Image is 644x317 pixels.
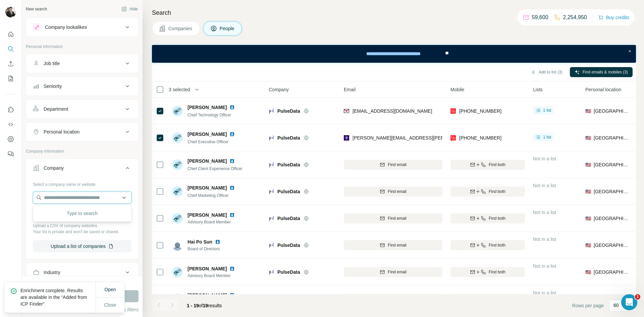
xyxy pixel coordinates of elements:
[533,236,556,242] span: Not in a list
[5,148,16,160] button: Feedback
[344,267,442,277] button: Find email
[229,158,235,164] img: LinkedIn logo
[459,108,501,114] span: [PHONE_NUMBER]
[26,55,138,71] button: Job title
[187,184,227,191] span: [PERSON_NAME]
[585,269,591,275] span: 🇺🇸
[489,269,505,275] span: Find both
[172,133,183,143] img: Avatar
[450,213,525,223] button: Find both
[187,273,237,279] span: Advisory Board Member
[5,133,16,145] button: Dashboard
[583,69,628,75] span: Find emails & mobiles (3)
[26,78,138,94] button: Seniority
[44,83,62,90] div: Seniority
[585,242,591,249] span: 🇺🇸
[33,240,131,252] button: Upload a list of companies
[388,215,406,221] span: Find email
[26,264,138,280] button: Industry
[277,188,300,195] span: PulseData
[489,189,505,195] span: Find both
[269,135,274,141] img: Logo of PulseData
[5,104,16,116] button: Use Surfe on LinkedIn
[220,25,235,32] span: People
[570,67,633,77] button: Find emails & mobiles (3)
[621,294,637,310] iframe: Intercom live chat
[269,189,274,194] img: Logo of PulseData
[187,303,222,308] span: results
[388,269,406,275] span: Find email
[594,188,630,195] span: [GEOGRAPHIC_DATA]
[344,294,442,304] button: Find email
[585,188,591,195] span: 🇺🇸
[388,242,406,248] span: Find email
[489,162,505,168] span: Find both
[533,290,556,296] span: Not in a list
[187,140,228,144] span: Chief Executive Officer
[450,294,525,304] button: Find both
[45,24,87,31] div: Company lookalikes
[543,134,551,140] span: 1 list
[229,185,235,191] img: LinkedIn logo
[533,210,556,215] span: Not in a list
[277,242,300,249] span: PulseData
[33,229,131,235] p: Your list is private and won't be saved or shared.
[450,86,464,93] span: Mobile
[594,108,630,114] span: [GEOGRAPHIC_DATA]
[388,189,406,195] span: Find email
[187,131,227,138] span: [PERSON_NAME]
[229,293,235,298] img: LinkedIn logo
[277,135,300,141] span: PulseData
[450,108,456,114] img: provider prospeo logo
[26,6,47,12] div: New search
[104,287,116,292] span: Open
[187,158,227,164] span: [PERSON_NAME]
[152,45,636,63] iframe: Banner
[526,67,567,77] button: Add to list (3)
[585,86,621,93] span: Personal location
[533,156,556,161] span: Not in a list
[187,239,212,245] span: Hai Po Sun
[269,216,274,221] img: Logo of PulseData
[450,160,525,170] button: Find both
[229,212,235,218] img: LinkedIn logo
[229,131,235,137] img: LinkedIn logo
[344,86,356,93] span: Email
[269,162,274,167] img: Logo of PulseData
[563,13,587,21] p: 2,254,950
[172,159,183,170] img: Avatar
[172,186,183,197] img: Avatar
[26,148,139,154] p: Company information
[100,299,121,311] button: Close
[450,135,456,141] img: provider prospeo logo
[33,179,131,188] div: Select a company name or website
[543,107,551,113] span: 1 list
[613,302,619,309] p: 60
[187,219,237,225] span: Advisory Board Member
[199,303,203,308] span: of
[598,13,629,22] button: Buy credits
[5,118,16,130] button: Use Surfe API
[215,239,220,245] img: LinkedIn logo
[100,283,120,296] button: Open
[459,135,501,141] span: [PHONE_NUMBER]
[353,135,509,141] span: [PERSON_NAME][EMAIL_ADDRESS][PERSON_NAME][DOMAIN_NAME]
[203,303,208,308] span: 19
[152,8,636,17] h4: Search
[229,266,235,271] img: LinkedIn logo
[33,223,131,229] p: Upload a CSV of company websites.
[594,135,630,141] span: [GEOGRAPHIC_DATA]
[169,86,190,93] span: 3 selected
[585,215,591,222] span: 🇺🇸
[594,242,630,249] span: [GEOGRAPHIC_DATA]
[533,263,556,269] span: Not in a list
[44,269,60,276] div: Industry
[187,193,229,198] span: Chief Marketing Officer
[44,165,64,171] div: Company
[5,43,16,55] button: Search
[5,72,16,85] button: My lists
[35,207,130,220] div: Type to search
[344,108,349,114] img: provider findymail logo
